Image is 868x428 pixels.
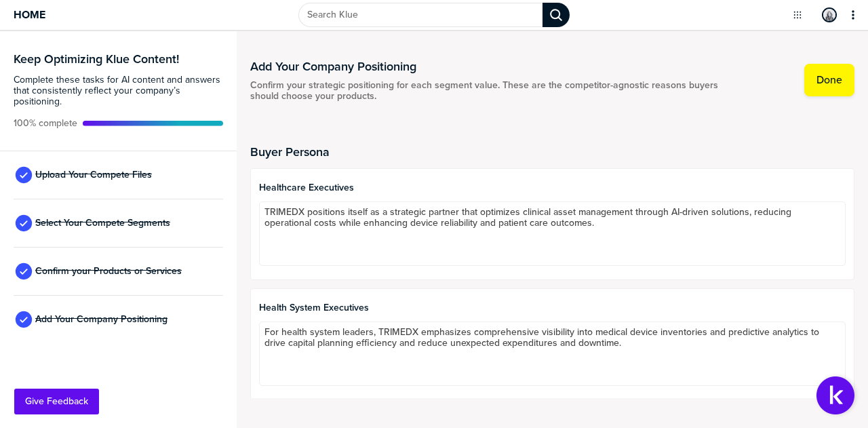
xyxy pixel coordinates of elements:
[259,182,846,193] span: Healthcare Executives
[35,266,182,277] span: Confirm your Products or Services
[791,8,804,22] button: Open Drop
[259,322,846,386] textarea: For health system leaders, TRIMEDX emphasizes comprehensive visibility into medical device invent...
[14,53,223,65] h3: Keep Optimizing Klue Content!
[259,201,846,266] textarea: TRIMEDX positions itself as a strategic partner that optimizes clinical asset management through ...
[250,80,728,102] span: Confirm your strategic positioning for each segment value. These are the competitor-agnostic reas...
[35,170,152,180] span: Upload Your Compete Files
[14,118,77,129] span: Active
[35,218,170,229] span: Select Your Compete Segments
[14,389,99,414] button: Give Feedback
[298,3,542,27] input: Search Klue
[14,9,45,20] span: Home
[259,303,846,313] span: Health System Executives
[823,9,835,21] img: e923591084cf32c1964eb2217a78a24d-sml.png
[542,3,570,27] div: Search Klue
[816,376,854,414] button: Open Support Center
[35,314,167,325] span: Add Your Company Positioning
[821,6,838,24] a: Edit Profile
[816,73,842,87] label: Done
[14,75,223,107] span: Complete these tasks for AI content and answers that consistently reflect your company’s position...
[250,145,854,159] h2: Buyer Persona
[250,58,728,75] h1: Add Your Company Positioning
[822,7,837,22] div: Jordan Lawson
